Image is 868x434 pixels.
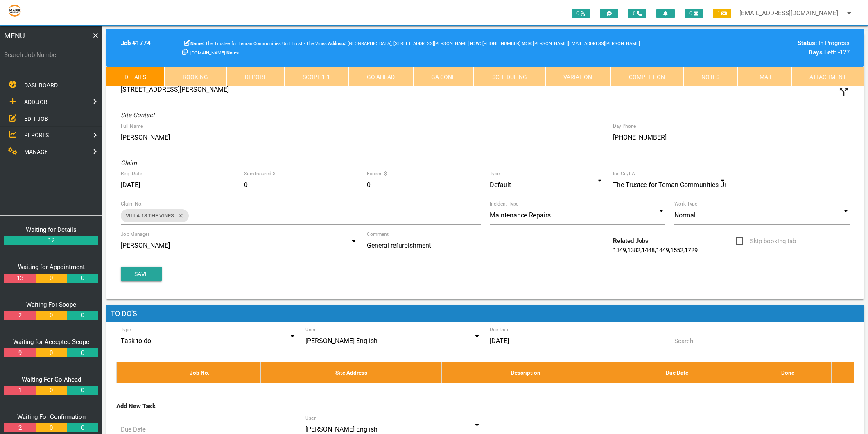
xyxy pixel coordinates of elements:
a: 1552 [670,246,683,254]
a: Click here copy customer information. [182,49,188,56]
a: Email [738,67,791,86]
a: 0 [67,311,98,320]
span: [GEOGRAPHIC_DATA], [STREET_ADDRESS][PERSON_NAME] [328,41,469,46]
a: 2 [4,423,35,433]
span: DASHBOARD [24,82,58,88]
i: Claim [121,159,137,167]
a: Variation [545,67,611,86]
a: GA Conf [413,67,474,86]
label: Full Name [121,122,143,130]
span: 1 [713,9,731,18]
b: W: [476,41,481,46]
span: REPORTS [24,132,49,138]
span: EDIT JOB [24,115,48,122]
img: s3file [8,4,21,17]
label: Comment [367,231,389,238]
a: 0 [36,423,67,433]
a: 12 [4,236,98,245]
label: Work Type [674,200,697,208]
a: 2 [4,311,35,320]
b: Add New Task [116,402,156,410]
label: Incident Type [490,200,518,208]
a: Completion [610,67,683,86]
a: 0 [67,274,98,283]
span: ADD JOB [24,99,47,105]
label: Search [674,337,693,346]
a: Waiting For Go Ahead [22,376,81,383]
span: MANAGE [24,149,48,155]
a: 1382 [627,246,640,254]
div: , , , , , [608,236,731,255]
a: Waiting for Details [26,226,77,233]
b: H: [470,41,475,46]
label: Sum Insured $ [244,170,275,177]
a: Report [226,67,285,86]
a: 1449 [656,246,669,254]
a: Waiting for Accepted Scope [13,338,89,346]
a: 0 [67,386,98,395]
a: 0 [67,348,98,358]
a: Go Ahead [348,67,413,86]
span: 0 [685,9,703,18]
a: Scheduling [474,67,545,86]
a: Waiting for Appointment [18,263,85,271]
div: In Progress -127 [674,38,850,57]
a: 13 [4,274,35,283]
label: Job Manager [121,231,149,238]
a: 0 [36,274,67,283]
span: 0 [572,9,590,18]
b: Related Jobs [613,237,649,244]
a: Booking [165,67,227,86]
th: Done [744,362,832,383]
span: MENU [4,30,25,41]
b: Notes: [226,50,240,56]
a: 0 [67,423,98,433]
label: Excess $ [367,170,387,177]
th: Due Date [610,362,744,383]
a: 1448 [642,246,655,254]
b: M: [522,41,527,46]
a: Details [106,67,165,86]
label: User [305,326,316,333]
label: Type [490,170,500,177]
th: Description [441,362,610,383]
th: Job No. [139,362,261,383]
span: The Trustee for Teman Communities Unit Trust - The Vines [190,41,327,46]
label: Search Job Number [4,50,98,60]
th: Site Address [261,362,442,383]
a: Waiting For Confirmation [17,413,86,420]
label: Claim No. [121,200,143,208]
b: E: [528,41,532,46]
span: [PHONE_NUMBER] [476,41,520,46]
a: 0 [36,348,67,358]
span: Skip booking tab [736,236,796,246]
label: Due Date [490,326,510,333]
a: 1349 [613,246,626,254]
span: [PERSON_NAME][EMAIL_ADDRESS][PERSON_NAME][DOMAIN_NAME] [190,41,640,56]
a: 9 [4,348,35,358]
a: 0 [36,386,67,395]
a: Waiting For Scope [26,301,76,308]
i: Click to show custom address field [838,86,850,98]
i: close [174,209,184,222]
a: 1 [4,386,35,395]
b: Status: [798,39,817,47]
a: 0 [36,311,67,320]
h1: To Do's [106,305,864,322]
b: Address: [328,41,346,46]
label: Ins Co/LA [613,170,635,177]
div: VILLA 13 THE VINES [121,209,189,222]
a: Attachment [791,67,864,86]
label: User [305,414,316,422]
label: Req. Date [121,170,142,177]
b: Days Left: [809,49,836,56]
label: Type [121,326,131,333]
b: Job # 1774 [121,39,151,47]
a: Notes [683,67,738,86]
span: 0 [628,9,646,18]
a: Scope 1-1 [285,67,349,86]
button: Save [121,267,162,281]
label: Day Phone [613,122,636,130]
i: Site Contact [121,111,155,119]
a: 1729 [685,246,698,254]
